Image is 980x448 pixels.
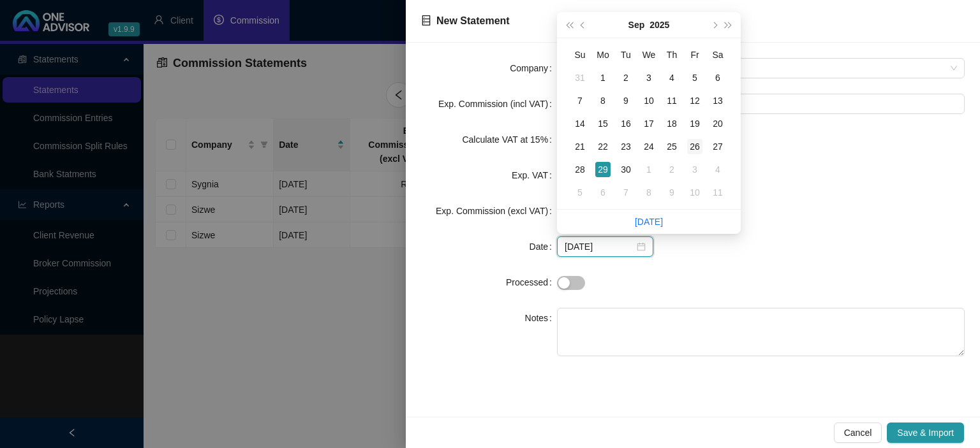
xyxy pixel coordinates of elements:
[436,15,510,26] span: New Statement
[637,43,660,66] th: We
[595,70,611,85] div: 1
[572,93,588,108] div: 7
[641,185,657,200] div: 8
[706,43,729,66] th: Sa
[614,89,637,112] td: 2025-09-09
[572,162,588,177] div: 28
[722,12,736,38] button: super-next-year
[660,112,683,135] td: 2025-09-18
[462,129,557,150] label: Calculate VAT at 15%
[438,94,557,114] label: Exp. Commission (incl VAT)
[572,139,588,154] div: 21
[641,139,657,154] div: 24
[897,426,954,440] span: Save & Import
[887,423,964,443] button: Save & Import
[614,112,637,135] td: 2025-09-16
[635,217,663,227] a: [DATE]
[512,165,557,185] label: Exp. VAT
[506,272,557,293] label: Processed
[568,135,591,158] td: 2025-09-21
[591,181,614,204] td: 2025-10-06
[595,116,611,131] div: 15
[660,66,683,89] td: 2025-09-04
[618,185,634,200] div: 7
[660,89,683,112] td: 2025-09-11
[707,12,721,38] button: next-year
[834,423,882,443] button: Cancel
[637,135,660,158] td: 2025-09-24
[683,66,706,89] td: 2025-09-05
[565,59,957,78] span: Hollard
[664,116,679,131] div: 18
[687,162,702,177] div: 3
[664,70,679,85] div: 4
[614,181,637,204] td: 2025-10-07
[687,139,702,154] div: 26
[710,139,725,154] div: 27
[660,43,683,66] th: Th
[660,158,683,181] td: 2025-10-02
[637,89,660,112] td: 2025-09-10
[595,139,611,154] div: 22
[572,116,588,131] div: 14
[510,58,557,78] label: Company
[683,135,706,158] td: 2025-09-26
[687,70,702,85] div: 5
[591,43,614,66] th: Mo
[683,158,706,181] td: 2025-10-03
[618,70,634,85] div: 2
[664,139,679,154] div: 25
[618,162,634,177] div: 30
[687,185,702,200] div: 10
[628,12,645,38] button: month panel
[591,89,614,112] td: 2025-09-08
[687,116,702,131] div: 19
[683,43,706,66] th: Fr
[683,89,706,112] td: 2025-09-12
[641,70,657,85] div: 3
[710,185,725,200] div: 11
[706,135,729,158] td: 2025-09-27
[568,43,591,66] th: Su
[614,43,637,66] th: Tu
[572,185,588,200] div: 5
[706,158,729,181] td: 2025-10-04
[641,116,657,131] div: 17
[614,158,637,181] td: 2025-09-30
[565,240,634,254] input: Select date
[683,181,706,204] td: 2025-10-10
[706,181,729,204] td: 2025-10-11
[595,162,611,177] div: 29
[576,12,590,38] button: prev-year
[595,93,611,108] div: 8
[618,139,634,154] div: 23
[525,308,557,328] label: Notes
[710,116,725,131] div: 20
[664,93,679,108] div: 11
[706,66,729,89] td: 2025-09-06
[591,66,614,89] td: 2025-09-01
[637,66,660,89] td: 2025-09-03
[562,12,576,38] button: super-prev-year
[650,12,669,38] button: year panel
[641,162,657,177] div: 1
[660,181,683,204] td: 2025-10-09
[436,201,557,221] label: Exp. Commission (excl VAT)
[530,236,557,257] label: Date
[568,112,591,135] td: 2025-09-14
[572,70,588,85] div: 31
[614,66,637,89] td: 2025-09-02
[637,181,660,204] td: 2025-10-08
[614,135,637,158] td: 2025-09-23
[568,158,591,181] td: 2025-09-28
[568,181,591,204] td: 2025-10-05
[421,15,431,25] span: database
[591,135,614,158] td: 2025-09-22
[710,93,725,108] div: 13
[595,185,611,200] div: 6
[706,89,729,112] td: 2025-09-13
[710,70,725,85] div: 6
[660,135,683,158] td: 2025-09-25
[687,93,702,108] div: 12
[710,162,725,177] div: 4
